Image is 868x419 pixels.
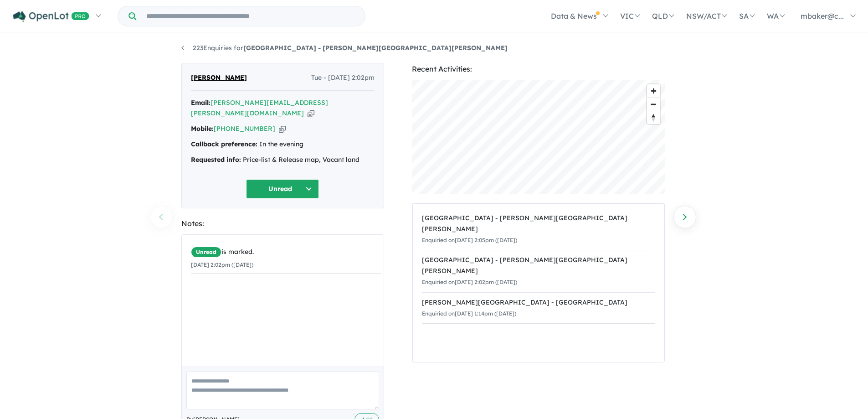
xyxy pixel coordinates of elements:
[191,98,328,118] a: [PERSON_NAME][EMAIL_ADDRESS][PERSON_NAME][DOMAIN_NAME]
[191,261,253,268] small: [DATE] 2:02pm ([DATE])
[422,208,655,250] a: [GEOGRAPHIC_DATA] - [PERSON_NAME][GEOGRAPHIC_DATA][PERSON_NAME]Enquiried on[DATE] 2:05pm ([DATE])
[801,11,844,21] span: mbaker@c...
[191,155,375,166] div: Price-list & Release map, Vacant land
[647,98,660,111] button: Zoom out
[422,297,655,308] div: [PERSON_NAME][GEOGRAPHIC_DATA] - [GEOGRAPHIC_DATA]
[422,237,517,243] small: Enquiried on [DATE] 2:05pm ([DATE])
[422,255,655,277] div: [GEOGRAPHIC_DATA] - [PERSON_NAME][GEOGRAPHIC_DATA][PERSON_NAME]
[191,247,221,258] span: Unread
[181,43,687,54] nav: breadcrumb
[13,11,89,22] img: Openlot PRO Logo White
[422,292,655,324] a: [PERSON_NAME][GEOGRAPHIC_DATA] - [GEOGRAPHIC_DATA]Enquiried on[DATE] 1:14pm ([DATE])
[311,72,375,83] span: Tue - [DATE] 2:02pm
[191,139,375,150] div: In the evening
[191,98,211,107] strong: Email:
[191,124,214,133] strong: Mobile:
[308,109,314,118] button: Copy
[279,124,286,134] button: Copy
[422,250,655,292] a: [GEOGRAPHIC_DATA] - [PERSON_NAME][GEOGRAPHIC_DATA][PERSON_NAME]Enquiried on[DATE] 2:02pm ([DATE])
[422,310,516,317] small: Enquiried on [DATE] 1:14pm ([DATE])
[191,140,257,148] strong: Callback preference:
[214,124,275,133] a: [PHONE_NUMBER]
[181,44,508,52] a: 223Enquiries for[GEOGRAPHIC_DATA] - [PERSON_NAME][GEOGRAPHIC_DATA][PERSON_NAME]
[412,63,665,75] div: Recent Activities:
[412,80,665,194] canvas: Map
[191,247,381,258] div: is marked.
[138,6,363,26] input: Try estate name, suburb, builder or developer
[422,213,655,235] div: [GEOGRAPHIC_DATA] - [PERSON_NAME][GEOGRAPHIC_DATA][PERSON_NAME]
[422,279,517,285] small: Enquiried on [DATE] 2:02pm ([DATE])
[647,111,660,124] button: Reset bearing to north
[246,179,319,199] button: Unread
[243,44,508,52] strong: [GEOGRAPHIC_DATA] - [PERSON_NAME][GEOGRAPHIC_DATA][PERSON_NAME]
[191,155,241,164] strong: Requested info:
[647,84,660,98] button: Zoom in
[181,217,384,230] div: Notes:
[191,72,247,83] span: [PERSON_NAME]
[647,111,660,124] span: Reset bearing to north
